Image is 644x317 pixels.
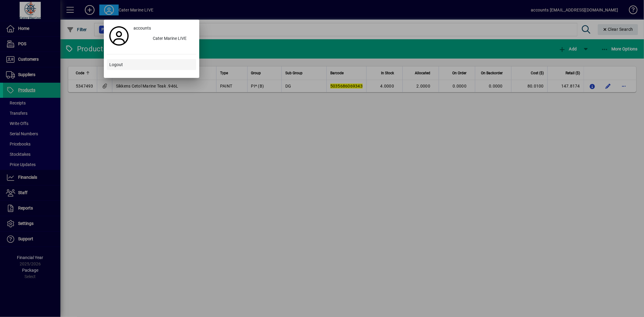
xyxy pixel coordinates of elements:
span: Logout [109,62,123,68]
a: accounts [131,23,196,34]
div: Cater Marine LIVE [148,34,196,44]
button: Logout [107,59,196,70]
button: Cater Marine LIVE [131,34,196,44]
span: accounts [133,25,151,31]
a: Profile [107,30,131,41]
